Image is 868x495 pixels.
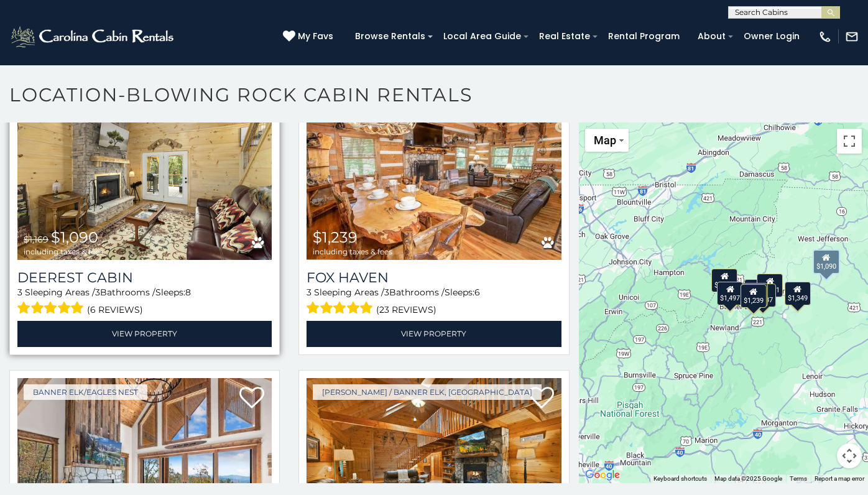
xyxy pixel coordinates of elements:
[9,24,177,49] img: White-1-2.png
[313,247,392,256] span: including taxes & fees
[95,287,100,298] span: 3
[185,287,191,298] span: 8
[307,287,312,298] span: 3
[533,27,596,46] a: Real Estate
[815,475,864,482] a: Report a map error
[307,90,561,260] a: Fox Haven $1,239 including taxes & fees
[813,249,840,274] div: $1,090
[17,90,272,260] img: Deerest Cabin
[307,90,561,260] img: Fox Haven
[582,467,623,483] img: Google
[757,274,783,297] div: $1,121
[737,27,806,46] a: Owner Login
[17,321,272,346] a: View Property
[845,30,859,44] img: mail-regular-white.png
[87,302,143,318] span: (6 reviews)
[653,474,707,483] button: Keyboard shortcuts
[307,286,561,318] div: Sleeping Areas / Bathrooms / Sleeps:
[17,90,272,260] a: Deerest Cabin $1,169 $1,090 including taxes & fees
[313,384,542,400] a: [PERSON_NAME] / Banner Elk, [GEOGRAPHIC_DATA]
[790,475,807,482] a: Terms
[307,321,561,346] a: View Property
[837,443,862,468] button: Map camera controls
[594,134,616,147] span: Map
[785,282,811,305] div: $1,349
[582,467,623,483] a: Open this area in Google Maps (opens a new window)
[24,247,103,256] span: including taxes & fees
[585,129,629,152] button: Change map style
[283,30,336,44] a: My Favs
[239,386,264,412] a: Add to favorites
[376,302,436,318] span: (23 reviews)
[298,30,333,43] span: My Favs
[437,27,527,46] a: Local Area Guide
[818,30,832,44] img: phone-regular-white.png
[711,269,737,292] div: $2,161
[24,384,147,400] a: Banner Elk/Eagles Nest
[714,475,782,482] span: Map data ©2025 Google
[51,228,98,246] span: $1,090
[602,27,686,46] a: Rental Program
[474,287,480,298] span: 6
[691,27,732,46] a: About
[24,234,48,245] span: $1,169
[313,228,358,246] span: $1,239
[17,287,22,298] span: 3
[17,286,272,318] div: Sleeping Areas / Bathrooms / Sleeps:
[741,284,767,308] div: $1,239
[384,287,389,298] span: 3
[837,129,862,154] button: Toggle fullscreen view
[717,282,743,305] div: $1,497
[307,269,561,286] a: Fox Haven
[349,27,432,46] a: Browse Rentals
[17,269,272,286] a: Deerest Cabin
[742,283,769,307] div: $1,235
